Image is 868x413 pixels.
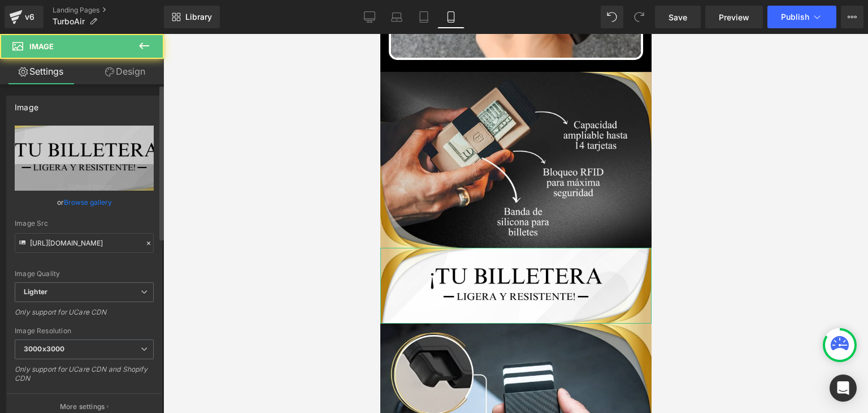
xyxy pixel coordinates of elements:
div: Image Src [15,220,154,227]
b: 3000x3000 [24,345,64,353]
span: Save [669,11,687,23]
p: More settings [60,402,105,412]
a: Desktop [356,6,383,28]
div: Image Quality [15,270,154,278]
a: Preview [705,6,763,28]
button: More [841,6,863,28]
button: Publish [767,6,836,28]
div: Open Intercom Messenger [830,375,857,402]
input: Link [15,233,154,253]
a: Browse gallery [64,192,112,212]
span: Image [29,42,54,51]
a: v6 [5,6,44,28]
button: Undo [601,6,623,28]
b: Lighter [24,287,47,296]
span: Publish [781,12,809,21]
span: Preview [719,11,749,23]
span: TurboAir [53,17,85,26]
div: Only support for UCare CDN [15,308,154,324]
button: Redo [628,6,650,28]
a: Landing Pages [53,6,164,15]
span: Library [185,12,212,22]
div: Only support for UCare CDN and Shopify CDN [15,365,154,390]
div: v6 [23,10,37,24]
div: Image [15,96,38,112]
a: Mobile [437,6,465,28]
a: New Library [164,6,220,28]
a: Tablet [410,6,437,28]
div: Image Resolution [15,327,154,335]
a: Design [84,59,166,84]
a: Laptop [383,6,410,28]
div: or [15,196,154,208]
